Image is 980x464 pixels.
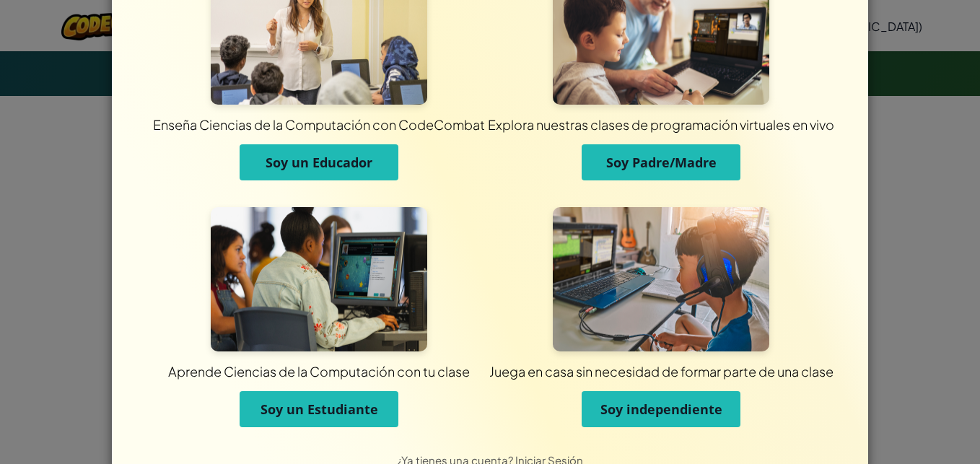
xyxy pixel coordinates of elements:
button: Soy un Educador [240,144,398,180]
button: Soy Padre/Madre [582,144,740,180]
button: Soy independiente [582,391,740,427]
img: Para estudiantes [211,207,427,351]
img: Para estudiantes independientes [553,207,769,351]
span: Soy independiente [600,400,722,418]
button: Soy un Estudiante [240,391,398,427]
span: Soy Padre/Madre [606,154,717,171]
span: Soy un Estudiante [261,400,378,418]
span: Soy un Educador [266,154,372,171]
